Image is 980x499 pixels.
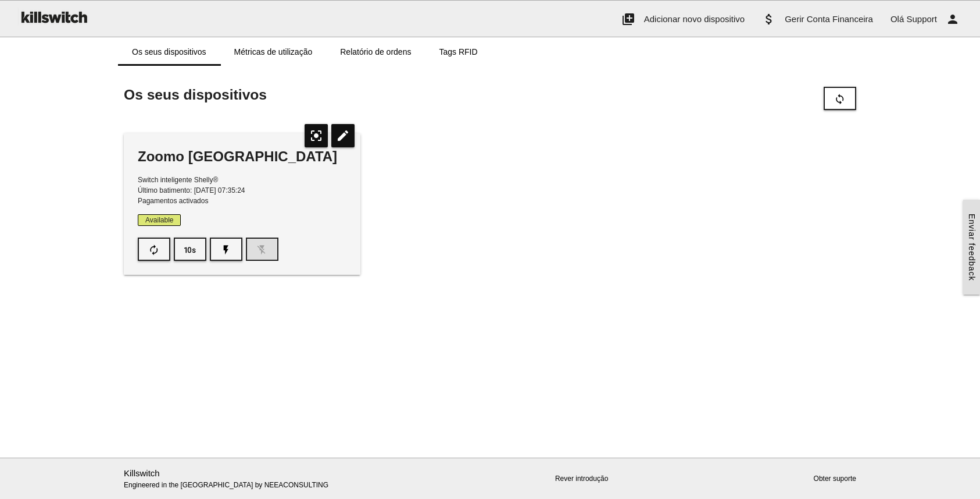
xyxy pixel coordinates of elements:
i: timer_10 [184,239,196,261]
span: Último batimento: [DATE] 07:35:24 [138,186,245,194]
i: center_focus_strong [305,124,328,147]
span: Switch inteligente Shelly® [138,176,218,184]
a: Os seus dispositivos [118,38,220,66]
i: person [946,1,960,38]
a: Tags RFID [425,38,491,66]
i: add_to_photos [621,1,635,38]
i: edit [331,124,355,147]
span: Adicionar novo dispositivo [644,14,745,24]
i: sync [834,88,846,110]
a: Obter suporte [814,475,856,483]
a: Killswitch [124,468,160,478]
span: Olá [890,14,904,24]
div: Zoomo [GEOGRAPHIC_DATA] [138,147,346,166]
a: Relatório de ordens [326,38,425,66]
button: sync [824,87,856,110]
a: Enviar feedback [963,200,980,295]
span: Gerir Conta Financeira [785,14,873,24]
button: autorenew [138,238,170,261]
p: Engineered in the [GEOGRAPHIC_DATA] by NEEACONSULTING [124,467,360,491]
span: Available [138,214,181,226]
img: ks-logo-black-160-b.png [17,1,90,33]
a: Métricas de utilização [220,38,327,66]
i: flash_on [220,239,232,261]
span: Pagamentos activados [138,197,208,205]
button: timer_10 [174,238,206,261]
i: attach_money [762,1,776,38]
span: Os seus dispositivos [124,87,267,102]
button: flash_on [210,238,242,261]
i: autorenew [148,239,160,261]
a: Rever introdução [555,475,608,483]
span: Support [906,14,937,24]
